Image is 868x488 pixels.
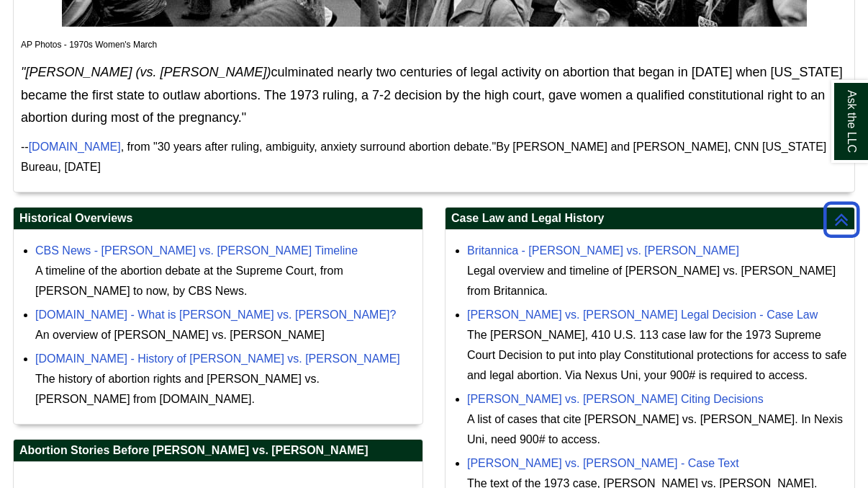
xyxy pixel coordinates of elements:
span: AP Photos - 1970s Women's March [21,40,157,50]
div: A list of cases that cite [PERSON_NAME] vs. [PERSON_NAME]. In Nexis Uni, need 900# to access. [467,409,847,450]
a: [PERSON_NAME] vs. [PERSON_NAME] Legal Decision - Case Law [467,309,818,321]
div: An overview of [PERSON_NAME] vs. [PERSON_NAME] [35,325,415,345]
div: The [PERSON_NAME], 410 U.S. 113 case law for the 1973 Supreme Court Decision to put into play Con... [467,325,847,386]
div: A timeline of the abortion debate at the Supreme Court, from [PERSON_NAME] to now, by CBS News. [35,261,415,301]
a: [PERSON_NAME] vs. [PERSON_NAME] - Case Text [467,457,739,469]
h2: Abortion Stories Before [PERSON_NAME] vs. [PERSON_NAME] [14,440,422,462]
span: -- , from "30 years after ruling, ambiguity, anxiety surround abortion debate." [21,141,496,153]
a: Britannica - [PERSON_NAME] vs. [PERSON_NAME] [467,244,739,257]
a: [DOMAIN_NAME] [29,141,121,153]
a: Back to Top [818,210,864,229]
div: The history of abortion rights and [PERSON_NAME] vs. [PERSON_NAME] from [DOMAIN_NAME]. [35,369,415,409]
a: [PERSON_NAME] vs. [PERSON_NAME] Citing Decisions [467,393,764,405]
i: "[PERSON_NAME] (vs. [PERSON_NAME]) [21,65,271,79]
span: By [PERSON_NAME] and [PERSON_NAME], CNN [US_STATE] Bureau, [DATE] [21,141,826,173]
a: [DOMAIN_NAME] - What is [PERSON_NAME] vs. [PERSON_NAME]? [35,309,396,321]
h2: Case Law and Legal History [446,208,854,230]
a: CBS News - [PERSON_NAME] vs. [PERSON_NAME] Timeline [35,244,358,257]
a: [DOMAIN_NAME] - History of [PERSON_NAME] vs. [PERSON_NAME] [35,352,400,365]
div: Legal overview and timeline of [PERSON_NAME] vs. [PERSON_NAME] from Britannica. [467,261,847,301]
h2: Historical Overviews [14,208,422,230]
span: culminated nearly two centuries of legal activity on abortion that began in [DATE] when [US_STATE... [21,65,843,125]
